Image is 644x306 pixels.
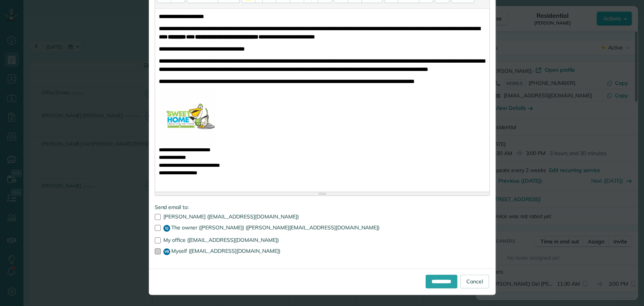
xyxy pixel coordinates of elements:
a: Cancel [460,275,489,288]
label: The owner ([PERSON_NAME]) ([PERSON_NAME][EMAIL_ADDRESS][DOMAIN_NAME]) [155,225,490,232]
label: Myself ([EMAIL_ADDRESS][DOMAIN_NAME]) [155,248,490,255]
span: EJ [163,225,170,232]
div: Resize [155,192,489,195]
label: My office ([EMAIL_ADDRESS][DOMAIN_NAME]) [155,237,490,243]
label: Send email to: [155,203,490,211]
label: [PERSON_NAME] ([EMAIL_ADDRESS][DOMAIN_NAME]) [155,214,490,219]
span: VB [163,248,170,255]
